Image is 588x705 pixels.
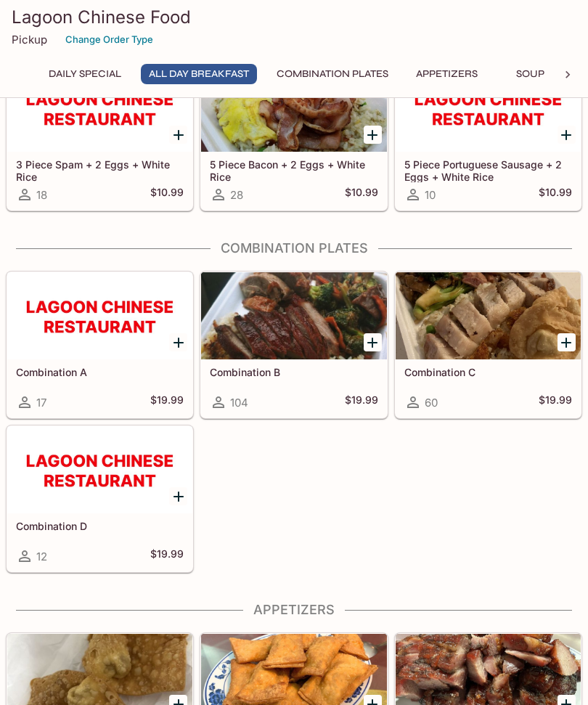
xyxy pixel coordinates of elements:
[210,366,377,378] h5: Combination B
[141,64,257,84] button: All Day Breakfast
[395,272,581,418] a: Combination C60$19.99
[404,158,572,182] h5: 5 Piece Portuguese Sausage + 2 Eggs + White Rice
[12,6,576,28] h3: Lagoon Chinese Food
[12,33,47,46] p: Pickup
[16,158,184,182] h5: 3 Piece Spam + 2 Eggs + White Rice
[404,366,572,378] h5: Combination C
[169,126,187,144] button: Add 3 Piece Spam + 2 Eggs + White Rice
[7,65,192,152] div: 3 Piece Spam + 2 Eggs + White Rice
[16,520,184,532] h5: Combination D
[230,188,243,202] span: 28
[169,487,187,505] button: Add Combination D
[408,64,486,84] button: Appetizers
[539,394,572,411] h5: $19.99
[539,186,572,203] h5: $10.99
[36,396,46,409] span: 17
[345,186,378,203] h5: $10.99
[200,64,387,211] a: 5 Piece Bacon + 2 Eggs + White Rice28$10.99
[558,333,576,351] button: Add Combination C
[395,64,581,211] a: 5 Piece Portuguese Sausage + 2 Eggs + White Rice10$10.99
[425,396,438,409] span: 60
[200,272,387,418] a: Combination B104$19.99
[201,65,386,152] div: 5 Piece Bacon + 2 Eggs + White Rice
[59,28,160,51] button: Change Order Type
[150,547,184,565] h5: $19.99
[210,158,377,182] h5: 5 Piece Bacon + 2 Eggs + White Rice
[201,272,386,359] div: Combination B
[396,272,581,359] div: Combination C
[169,333,187,351] button: Add Combination A
[7,272,193,418] a: Combination A17$19.99
[6,240,582,256] h4: Combination Plates
[269,64,396,84] button: Combination Plates
[425,188,436,202] span: 10
[41,64,129,84] button: Daily Special
[150,394,184,411] h5: $19.99
[364,126,382,144] button: Add 5 Piece Bacon + 2 Eggs + White Rice
[497,64,563,84] button: Soup
[345,394,378,411] h5: $19.99
[150,186,184,203] h5: $10.99
[7,272,192,359] div: Combination A
[230,396,248,409] span: 104
[558,126,576,144] button: Add 5 Piece Portuguese Sausage + 2 Eggs + White Rice
[7,426,192,513] div: Combination D
[396,65,581,152] div: 5 Piece Portuguese Sausage + 2 Eggs + White Rice
[6,602,582,618] h4: Appetizers
[36,188,47,202] span: 18
[16,366,184,378] h5: Combination A
[7,64,193,211] a: 3 Piece Spam + 2 Eggs + White Rice18$10.99
[364,333,382,351] button: Add Combination B
[7,425,193,572] a: Combination D12$19.99
[36,550,47,563] span: 12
